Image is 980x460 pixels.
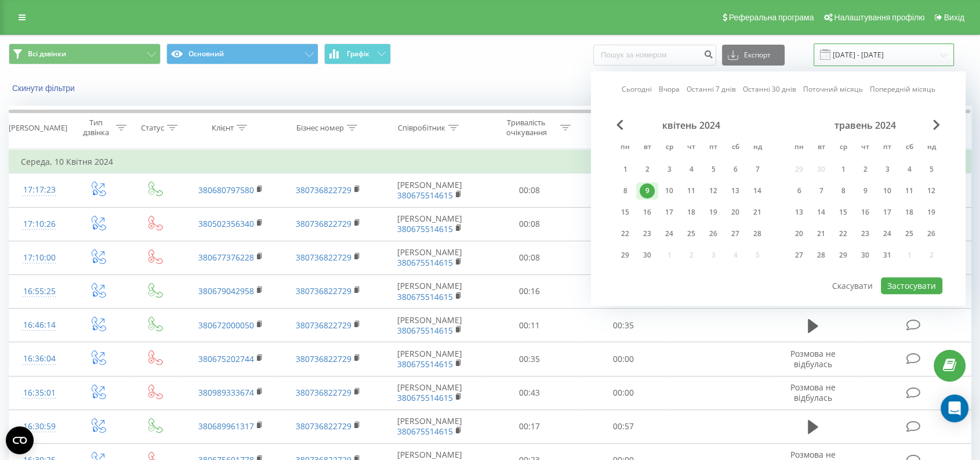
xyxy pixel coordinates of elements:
[788,182,810,200] div: пн 6 трав 2024 р.
[198,184,254,195] a: 380680797580
[21,314,57,336] div: 16:46:14
[876,161,898,178] div: пт 3 трав 2024 р.
[296,184,351,195] a: 380736822729
[614,119,768,131] div: квітень 2024
[638,139,656,157] abbr: вівторок
[812,139,830,157] abbr: вівторок
[876,247,898,264] div: пт 31 трав 2024 р.
[21,347,57,370] div: 16:36:04
[636,204,658,221] div: вт 16 квіт 2024 р.
[614,247,636,264] div: пн 29 квіт 2024 р.
[834,13,924,22] span: Налаштування профілю
[898,161,920,178] div: сб 4 трав 2024 р.
[856,139,874,157] abbr: четвер
[788,204,810,221] div: пн 13 трав 2024 р.
[876,225,898,242] div: пт 24 трав 2024 р.
[826,277,879,294] button: Скасувати
[640,226,655,241] div: 23
[296,285,351,296] a: 380736822729
[482,207,576,241] td: 00:08
[750,205,765,220] div: 21
[729,13,814,22] span: Реферальна програма
[923,139,940,157] abbr: неділя
[788,119,942,131] div: травень 2024
[832,225,854,242] div: ср 22 трав 2024 р.
[141,123,164,133] div: Статус
[576,241,670,274] td: 00:00
[397,291,453,302] a: 380675514615
[593,45,716,66] input: Пошук за номером
[198,218,254,229] a: 380502356340
[876,182,898,200] div: пт 10 трав 2024 р.
[879,139,896,157] abbr: п’ятниця
[836,248,851,263] div: 29
[659,84,680,95] a: Вчора
[728,205,743,220] div: 20
[814,226,829,241] div: 21
[898,204,920,221] div: сб 18 трав 2024 р.
[858,162,873,177] div: 2
[920,182,942,200] div: нд 12 трав 2024 р.
[640,183,655,198] div: 9
[614,204,636,221] div: пн 15 квіт 2024 р.
[836,162,851,177] div: 1
[618,183,633,198] div: 8
[21,247,57,269] div: 17:10:00
[198,353,254,364] a: 380675202744
[618,226,633,241] div: 22
[724,225,746,242] div: сб 27 квіт 2024 р.
[680,182,702,200] div: чт 11 квіт 2024 р.
[377,241,482,274] td: [PERSON_NAME]
[198,252,254,263] a: 380677376228
[198,387,254,398] a: 380989333674
[902,162,917,177] div: 4
[814,248,829,263] div: 28
[832,204,854,221] div: ср 15 трав 2024 р.
[724,204,746,221] div: сб 20 квіт 2024 р.
[722,45,785,66] button: Експорт
[902,205,917,220] div: 18
[854,204,876,221] div: чт 16 трав 2024 р.
[724,182,746,200] div: сб 13 квіт 2024 р.
[636,225,658,242] div: вт 23 квіт 2024 р.
[898,225,920,242] div: сб 25 трав 2024 р.
[728,226,743,241] div: 27
[858,226,873,241] div: 23
[832,182,854,200] div: ср 8 трав 2024 р.
[834,139,852,157] abbr: середа
[790,348,836,370] span: Розмова не відбулась
[920,204,942,221] div: нд 19 трав 2024 р.
[636,182,658,200] div: вт 9 квіт 2024 р.
[858,183,873,198] div: 9
[683,139,700,157] abbr: четвер
[836,226,851,241] div: 22
[920,161,942,178] div: нд 5 трав 2024 р.
[576,410,670,443] td: 00:57
[397,223,453,234] a: 380675514615
[576,173,670,207] td: 01:00
[21,213,57,236] div: 17:10:26
[880,205,895,220] div: 17
[397,257,453,268] a: 380675514615
[9,150,971,173] td: Середа, 10 Квітня 2024
[750,226,765,241] div: 28
[836,205,851,220] div: 15
[589,118,651,137] div: Тривалість розмови
[876,204,898,221] div: пт 17 трав 2024 р.
[706,205,721,220] div: 19
[924,205,939,220] div: 19
[377,342,482,376] td: [PERSON_NAME]
[198,285,254,296] a: 380679042958
[616,139,634,157] abbr: понеділок
[482,309,576,342] td: 00:11
[482,241,576,274] td: 00:08
[576,342,670,376] td: 00:00
[684,205,699,220] div: 18
[662,162,677,177] div: 3
[750,183,765,198] div: 14
[680,225,702,242] div: чт 25 квіт 2024 р.
[728,162,743,177] div: 6
[658,225,680,242] div: ср 24 квіт 2024 р.
[832,161,854,178] div: ср 1 трав 2024 р.
[792,248,807,263] div: 27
